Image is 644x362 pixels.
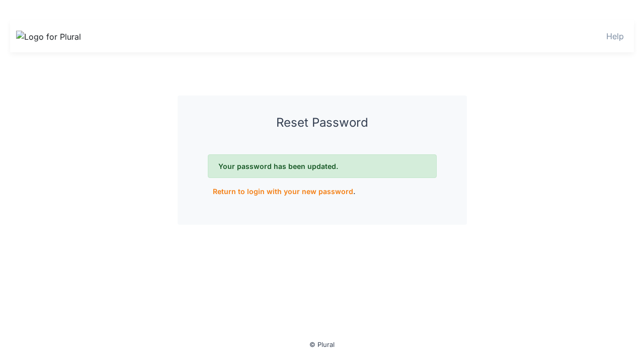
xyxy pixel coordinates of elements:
[208,154,437,178] div: Your password has been updated.
[606,31,624,41] a: Help
[16,31,87,43] img: Logo for Plural
[309,341,335,348] small: © Plural
[213,187,353,196] a: Return to login with your new password
[208,186,437,197] p: .
[208,116,437,130] h3: Reset Password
